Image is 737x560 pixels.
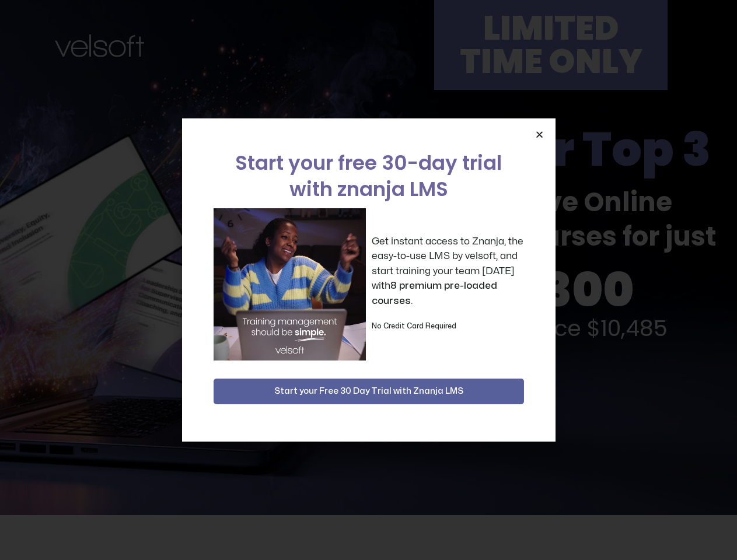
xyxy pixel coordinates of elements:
strong: 8 premium pre-loaded courses [372,281,497,306]
p: Get instant access to Znanja, the easy-to-use LMS by velsoft, and start training your team [DATE]... [372,234,524,309]
img: a woman sitting at her laptop dancing [214,208,366,360]
strong: No Credit Card Required [372,323,456,330]
button: Start your Free 30 Day Trial with Znanja LMS [214,379,524,404]
span: Start your Free 30 Day Trial with Znanja LMS [274,384,463,398]
a: Close [535,130,544,139]
h2: Start your free 30-day trial with znanja LMS [214,150,524,202]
